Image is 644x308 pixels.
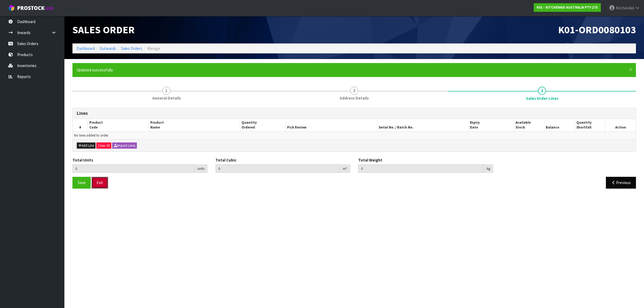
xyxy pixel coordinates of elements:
[606,177,636,188] button: Previous
[358,164,484,173] input: Total Weight
[629,66,632,73] span: ×
[73,119,88,131] th: #
[350,87,358,95] span: 2
[72,23,135,36] span: Sales Order
[92,177,108,188] button: Exit
[121,46,142,51] a: Sales Orders
[72,157,93,163] label: Total Units
[340,95,369,101] span: Address Details
[526,96,558,101] span: Sales Order Lines
[215,157,236,163] label: Total Cubic
[17,5,45,12] span: ProStock
[73,131,636,139] td: No lines added to order.
[537,5,598,10] strong: K01 - KITCHENAID AUSTRALIA PTY LTD
[8,5,15,11] img: cube-alt.png
[575,119,605,131] th: Quantity Shortfall
[149,119,240,131] th: Product Name
[358,157,382,163] label: Total Weight
[72,104,636,192] span: Sales Order Lines
[46,6,54,11] small: WMS
[340,164,350,173] div: m³
[286,119,377,131] th: Pick Review
[76,46,95,51] a: Dashboard
[72,177,91,188] button: Save
[605,119,636,131] th: Action
[195,164,207,173] div: units
[152,95,181,101] span: General Details
[100,46,116,51] a: Outwards
[77,142,96,149] button: Add Line
[538,87,546,95] span: 3
[77,111,632,116] h3: Lines
[240,119,286,131] th: Quantity Ordered
[162,87,170,95] span: 1
[616,5,634,10] span: KitchenAid
[78,180,86,185] span: Save
[72,164,195,173] input: Total Units
[484,164,493,173] div: kg
[112,142,137,149] button: Import Lines
[147,46,160,51] span: Manage
[96,142,111,149] button: Clear All
[544,119,575,131] th: Balance
[514,119,544,131] th: Available Stock
[558,23,636,36] span: K01-ORD0080103
[88,119,149,131] th: Product Code
[468,119,514,131] th: Expiry Date
[76,67,113,72] span: Updated successfully
[215,164,341,173] input: Total Cubic
[377,119,468,131] th: Serial No. / Batch No.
